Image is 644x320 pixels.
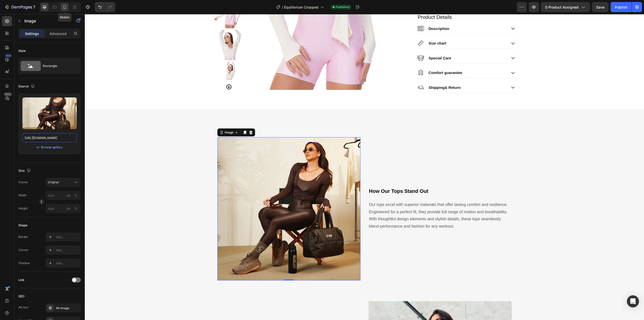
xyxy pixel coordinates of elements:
[18,305,28,310] div: Alt text
[46,204,81,213] input: px%
[18,193,27,198] label: Width
[95,2,115,12] div: Undo/Redo
[344,71,360,76] span: Shipping
[56,306,79,310] div: Alt Image
[24,18,67,24] p: Image
[56,261,79,266] div: Add...
[67,206,70,211] div: px
[133,123,276,266] img: Alt Image
[592,2,609,12] button: Save
[282,5,283,10] span: /
[541,2,590,12] button: 0 product assigned
[74,206,77,211] div: %
[18,180,28,185] label: Frame
[5,54,12,58] div: 450
[43,60,73,72] div: Rectangle
[284,5,318,10] span: Equilibrium Cropped
[627,295,639,307] div: Open Intercom Messenger
[73,192,79,198] button: px
[611,2,632,12] button: Publish
[46,178,81,187] button: Original
[344,27,362,31] span: Size chart
[18,248,28,252] div: Corner
[344,12,365,17] span: Description
[74,193,77,198] div: %
[344,42,367,46] span: Special Care
[18,261,30,265] div: Shadow
[18,167,32,174] div: Size
[73,205,79,211] button: px
[596,5,605,9] span: Save
[66,192,72,198] button: %
[22,97,77,129] img: preview-image
[18,206,28,211] label: Height
[545,5,579,10] span: 0 product assigned
[18,278,24,282] div: Link
[66,205,72,211] button: %
[336,5,349,9] span: Published
[4,92,12,96] div: Beta
[18,235,28,239] div: Border
[67,193,70,198] div: px
[139,116,150,121] div: Image
[56,235,79,239] div: Add...
[18,83,36,90] div: Source
[18,223,27,228] div: Shape
[18,49,26,53] div: Style
[344,71,376,76] p: & Return
[41,145,63,150] button: Browse gallery
[37,144,40,150] span: or
[284,174,344,180] strong: How Our Tops Stand Out
[50,31,67,36] p: Advanced
[615,5,627,10] div: Publish
[25,31,39,36] p: Settings
[56,248,79,253] div: Add...
[344,56,378,61] span: Comfort guarantee
[85,14,644,320] iframe: Design area
[284,187,426,216] p: Our tops excel with superior materials that offer lasting comfort and resilience. Engineered for ...
[41,145,62,150] div: Browse gallery
[33,4,35,10] p: 7
[2,2,37,12] button: 7
[46,191,81,200] input: px%
[141,70,147,76] button: Carousel Next Arrow
[48,180,59,185] span: Original
[18,294,24,299] div: SEO
[22,133,77,142] input: https://example.com/image.jpg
